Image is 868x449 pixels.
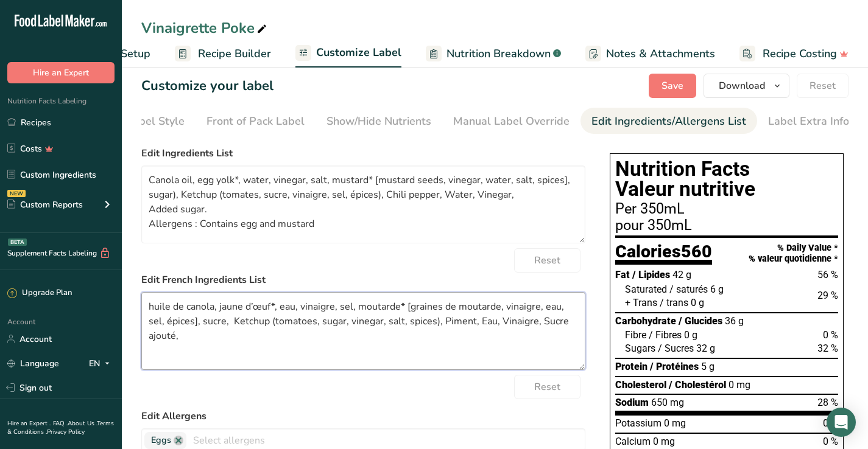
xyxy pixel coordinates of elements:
[151,434,171,447] span: Eggs
[7,287,72,299] div: Upgrade Plan
[175,40,271,68] a: Recipe Builder
[514,375,580,399] button: Reset
[823,417,838,429] span: 0 %
[206,113,305,130] div: Front of Pack Label
[7,353,59,374] a: Language
[810,78,836,93] span: Reset
[823,329,838,341] span: 0 %
[651,397,684,408] span: 650 mg
[7,62,115,83] button: Hire an Expert
[615,436,651,447] span: Calcium
[615,361,647,372] span: Protein
[704,74,789,98] button: Download
[710,284,724,295] span: 6 g
[426,40,561,68] a: Nutrition Breakdown
[672,269,691,280] span: 42 g
[768,113,849,130] div: Label Extra Info
[615,243,712,265] div: Calories
[649,74,696,98] button: Save
[68,419,97,428] a: About Us .
[8,238,27,246] div: BETA
[615,202,838,217] div: Per 350mL
[664,417,686,429] span: 0 mg
[739,40,849,68] a: Recipe Costing
[749,243,838,264] div: % Daily Value * % valeur quotidienne *
[141,17,269,39] div: Vinaigrette Poke
[615,397,649,408] span: Sodium
[653,436,675,447] span: 0 mg
[669,284,708,295] span: / saturés
[823,436,838,447] span: 0 %
[534,380,560,394] span: Reset
[514,248,580,273] button: Reset
[615,379,666,391] span: Cholesterol
[684,329,697,341] span: 0 g
[7,198,83,211] div: Custom Reports
[606,46,715,62] span: Notes & Attachments
[446,46,551,62] span: Nutrition Breakdown
[615,417,662,429] span: Potassium
[725,315,744,327] span: 36 g
[53,419,68,428] a: FAQ .
[7,190,26,197] div: NEW
[141,273,585,287] label: Edit French Ingredients List
[681,241,712,262] span: 560
[591,113,746,130] div: Edit Ingredients/Allergens List
[625,297,657,308] span: + Trans
[615,218,838,233] div: pour 350mL
[632,269,670,280] span: / Lipides
[198,46,271,62] span: Recipe Builder
[141,146,585,161] label: Edit Ingredients List
[658,343,694,354] span: / Sucres
[679,315,722,327] span: / Glucides
[295,39,401,68] a: Customize Label
[729,379,750,391] span: 0 mg
[615,315,676,327] span: Carbohydrate
[453,113,570,130] div: Manual Label Override
[585,40,715,68] a: Notes & Attachments
[316,44,401,61] span: Customize Label
[615,159,838,200] h1: Nutrition Facts Valeur nutritive
[625,284,667,295] span: Saturated
[660,297,688,308] span: / trans
[691,297,704,308] span: 0 g
[141,409,585,423] label: Edit Allergens
[817,290,838,301] span: 29 %
[7,419,51,428] a: Hire an Expert .
[7,419,114,436] a: Terms & Conditions .
[650,361,699,372] span: / Protéines
[763,46,837,62] span: Recipe Costing
[701,361,715,372] span: 5 g
[662,78,683,93] span: Save
[625,343,655,354] span: Sugars
[669,379,726,391] span: / Cholestérol
[817,269,838,280] span: 56 %
[326,113,431,130] div: Show/Hide Nutrients
[817,397,838,408] span: 28 %
[649,329,682,341] span: / Fibres
[827,408,856,437] div: Open Intercom Messenger
[817,343,838,354] span: 32 %
[89,356,115,371] div: EN
[696,343,715,354] span: 32 g
[534,253,560,268] span: Reset
[719,78,765,93] span: Download
[797,74,849,98] button: Reset
[47,428,85,436] a: Privacy Policy
[625,329,646,341] span: Fibre
[615,269,630,280] span: Fat
[141,76,273,96] h1: Customize your label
